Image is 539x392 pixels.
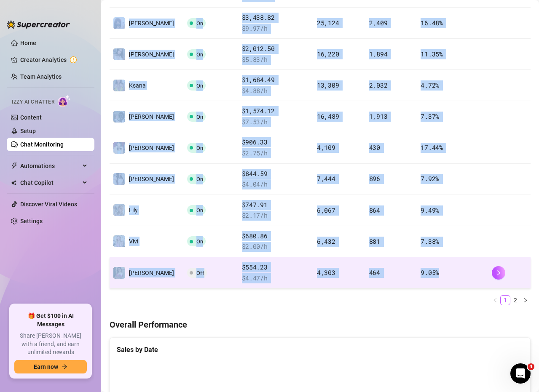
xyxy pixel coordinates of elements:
a: Content [20,114,42,121]
img: AI Chatter [58,95,71,107]
span: 864 [369,206,380,214]
span: Lily [129,207,138,213]
a: Setup [20,128,36,134]
button: left [490,295,500,305]
span: 4,303 [317,268,335,277]
span: $ 4.88 /h [242,86,311,96]
span: 896 [369,174,380,183]
span: 16.48 % [421,19,442,27]
img: Chat Copilot [11,180,16,186]
span: On [196,83,203,89]
span: Vivi [129,238,138,245]
span: 1,894 [369,50,388,58]
img: logo-BBDzfeDw.svg [7,20,70,29]
span: On [196,176,203,182]
span: $1,684.49 [242,75,311,85]
a: Creator Analytics exclamation-circle [20,53,88,67]
span: $ 7.53 /h [242,117,311,127]
a: Settings [20,218,43,224]
img: Ayumi [113,17,125,29]
img: Melissa [113,142,125,154]
span: [PERSON_NAME] [129,113,174,120]
span: 1,913 [369,112,388,120]
li: Previous Page [490,295,500,305]
a: Team Analytics [20,73,62,80]
span: 7.37 % [421,112,439,120]
span: $680.86 [242,231,311,241]
span: arrow-right [62,364,67,370]
span: 13,309 [317,81,339,89]
span: 881 [369,237,380,245]
span: 4,109 [317,143,335,152]
img: Lily [113,204,125,216]
span: Chat Copilot [20,176,80,189]
span: 7.92 % [421,174,439,183]
a: 1 [501,296,510,305]
span: 4 [528,363,534,370]
span: Share [PERSON_NAME] with a friend, and earn unlimited rewards [14,332,87,357]
a: Chat Monitoring [20,141,64,148]
iframe: Intercom live chat [510,363,531,384]
button: Earn nowarrow-right [14,360,87,373]
span: $ 4.04 /h [242,179,311,189]
span: 2,032 [369,81,388,89]
img: Vivi [113,235,125,247]
span: $554.23 [242,262,311,272]
span: On [196,145,203,151]
span: 430 [369,143,380,152]
a: 2 [511,296,520,305]
span: 2,409 [369,19,388,27]
span: [PERSON_NAME] [129,51,174,58]
span: 464 [369,268,380,277]
span: Off [196,270,204,276]
span: On [196,20,203,27]
h4: Overall Performance [110,319,531,331]
span: $844.59 [242,169,311,179]
span: $ 9.97 /h [242,24,311,34]
span: right [496,270,501,276]
span: $ 2.17 /h [242,211,311,221]
span: $3,438.82 [242,13,311,23]
span: On [196,207,203,213]
span: $906.33 [242,137,311,147]
span: $1,574.12 [242,106,311,116]
span: $ 2.75 /h [242,148,311,158]
li: 2 [510,295,520,305]
span: 7,444 [317,174,335,183]
span: 6,432 [317,237,335,245]
a: Home [20,40,36,46]
span: 11.35 % [421,50,442,58]
span: $ 5.83 /h [242,55,311,65]
span: [PERSON_NAME] [129,20,174,27]
a: Discover Viral Videos [20,201,77,208]
span: thunderbolt [11,163,18,169]
span: Izzy AI Chatter [12,98,54,106]
img: Naomi [113,173,125,185]
span: 9.49 % [421,206,439,214]
img: Luna [113,111,125,123]
span: 9.05 % [421,268,439,277]
span: 7.38 % [421,237,439,245]
span: 17.44 % [421,143,442,152]
button: right [492,266,505,280]
span: $ 4.47 /h [242,273,311,283]
button: right [520,295,531,305]
li: Next Page [520,295,531,305]
span: $ 2.00 /h [242,242,311,252]
span: On [196,51,203,58]
span: $2,012.50 [242,44,311,54]
span: 25,124 [317,19,339,27]
span: [PERSON_NAME] [129,269,174,276]
span: left [493,298,498,303]
span: On [196,238,203,245]
span: 16,489 [317,112,339,120]
span: 16,220 [317,50,339,58]
span: On [196,114,203,120]
span: [PERSON_NAME] [129,144,174,151]
img: Ksana [113,80,125,91]
span: Earn now [34,363,58,370]
div: Sales by Date [117,344,523,355]
img: Jess [113,48,125,60]
span: $747.91 [242,200,311,210]
span: 🎁 Get $100 in AI Messages [14,312,87,328]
